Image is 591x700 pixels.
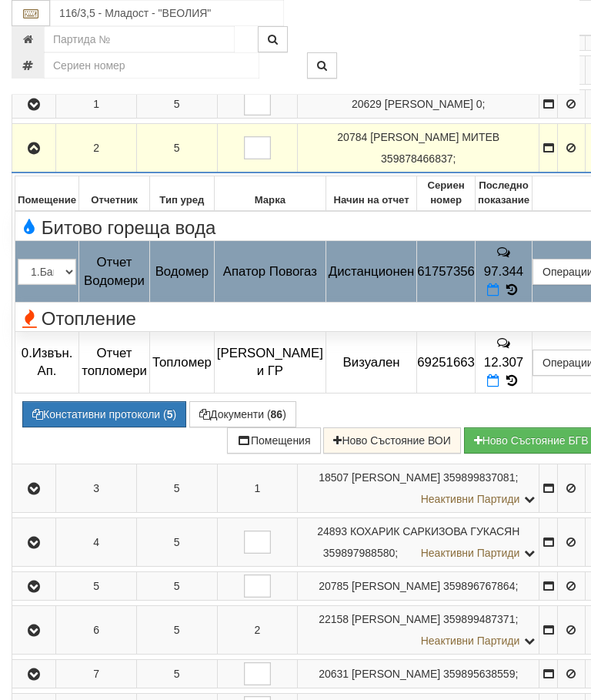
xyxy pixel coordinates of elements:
[149,332,214,394] td: Топломер
[44,52,259,79] input: Сериен номер
[317,525,347,538] span: Партида №
[214,176,326,211] th: Марка
[136,659,217,688] td: 5
[385,98,473,110] span: [PERSON_NAME]
[475,176,532,211] th: Последно показание
[136,464,217,512] td: 5
[350,525,519,538] span: КОХАРИК САРКИЗОВА ГУКАСЯН
[370,131,499,143] span: [PERSON_NAME] МИТЕВ
[298,571,539,600] td: ;
[443,668,515,680] span: 359895638559
[22,401,186,427] button: Констативни протоколи (5)
[487,283,499,296] i: Нов Отчет към 29/08/2025
[136,571,217,600] td: 5
[136,517,217,566] td: 5
[421,547,520,559] span: Неактивни Партиди
[319,613,349,625] span: Партида №
[18,309,136,329] span: Отопление
[487,374,499,387] i: Нов Отчет към 29/08/2025
[84,255,145,288] span: Отчет Водомери
[271,408,283,420] b: 86
[136,605,217,654] td: 5
[319,668,349,680] span: Партида №
[476,98,482,110] span: 0
[443,613,515,625] span: 359899487371
[352,668,440,680] span: [PERSON_NAME]
[298,464,539,512] td: ;
[503,373,520,388] span: История на показанията
[189,401,296,427] button: Документи (86)
[417,264,475,279] span: 61757356
[496,336,513,350] span: История на забележките
[255,624,261,636] span: 2
[326,241,416,303] td: Дистанционен
[298,659,539,688] td: ;
[443,580,515,592] span: 359896767864
[417,176,476,211] th: Сериен номер
[443,471,515,484] span: 359899837081
[352,613,440,625] span: [PERSON_NAME]
[484,264,523,279] span: 97.344
[352,471,440,484] span: [PERSON_NAME]
[18,218,215,238] span: Битово гореща вода
[319,471,349,484] span: Партида №
[149,241,214,303] td: Водомер
[15,332,79,394] td: 0.Извън. Ап.
[56,90,137,119] td: 1
[214,332,326,394] td: [PERSON_NAME] и ГР
[381,152,452,165] span: 359878466837
[15,176,79,211] th: Помещение
[214,241,326,303] td: Апатор Повогаз
[326,332,416,394] td: Визуален
[149,176,214,211] th: Тип уред
[56,464,137,512] td: 3
[326,176,416,211] th: Начин на отчет
[255,482,261,494] span: 1
[323,427,460,454] button: Ново Състояние ВОИ
[298,124,539,173] td: ;
[319,580,349,592] span: Партида №
[79,176,150,211] th: Отчетник
[136,90,217,119] td: 5
[56,124,137,173] td: 2
[503,283,520,297] span: История на показанията
[56,517,137,566] td: 4
[352,98,382,110] span: Партида №
[56,659,137,688] td: 7
[56,605,137,654] td: 6
[421,635,520,647] span: Неактивни Партиди
[298,605,539,654] td: ;
[337,131,367,143] span: Партида №
[352,580,440,592] span: [PERSON_NAME]
[56,571,137,600] td: 5
[421,493,520,505] span: Неактивни Партиди
[227,427,321,454] button: Помещения
[496,245,513,260] span: История на забележките
[44,26,235,52] input: Партида №
[484,355,523,370] span: 12.307
[298,517,539,566] td: ;
[82,346,147,379] span: Отчет топломери
[323,547,395,559] span: 359897988580
[136,124,217,173] td: 5
[417,355,475,370] span: 69251663
[167,408,173,420] b: 5
[298,90,539,119] td: ;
